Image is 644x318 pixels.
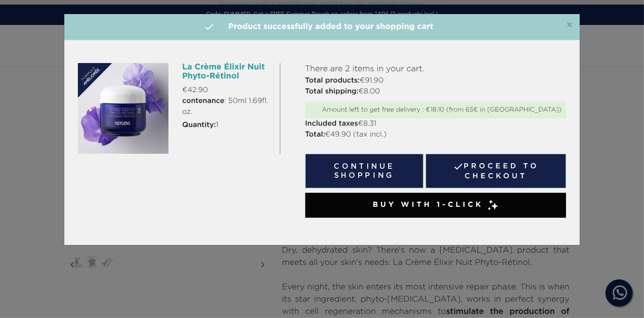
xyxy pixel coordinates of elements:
[182,96,273,117] span: : 50ml 1.69fl. oz.
[305,77,360,84] strong: Total products:
[305,118,566,129] p: €8.31
[310,106,562,114] div: Amount left to get free delivery : €18.10 (from 65€ in [GEOGRAPHIC_DATA])
[305,86,566,97] p: €8.00
[305,131,325,138] strong: Total:
[182,122,216,129] strong: Quantity:
[566,20,573,31] span: ×
[305,88,359,95] strong: Total shipping:
[182,120,273,131] p: 1
[182,85,273,96] p: €42.90
[305,154,424,188] button: Continue shopping
[305,120,358,127] strong: Included taxes
[204,21,215,32] i: 
[182,63,273,81] h6: La Crème Élixir Nuit Phyto-Rétinol
[305,129,566,140] p: €49.90 (tax incl.)
[305,75,566,86] p: €91.90
[71,21,573,33] h4: Product successfully added to your shopping cart
[182,98,224,105] strong: contenance
[566,20,573,31] button: Close
[426,154,566,188] a: Proceed to checkout
[305,63,566,75] p: There are 2 items in your cart.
